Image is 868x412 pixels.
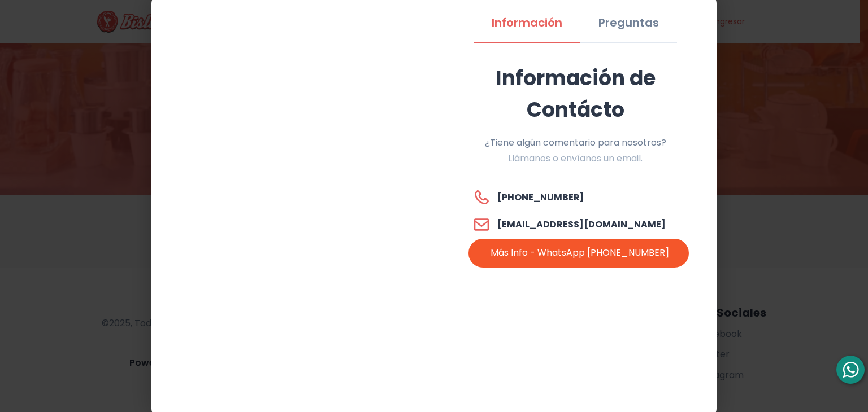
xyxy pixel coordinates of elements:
div: Llámanos o envíanos un email. [470,151,680,167]
div: ¿Tiene algún comentario para nosotros? [470,135,680,151]
h2: Información de Contácto [470,63,680,126]
li: Preguntas [580,12,677,43]
div: Más Info - WhatsApp [PHONE_NUMBER] [488,245,669,261]
h6: [EMAIL_ADDRESS][DOMAIN_NAME] [497,218,666,232]
h6: [PHONE_NUMBER] [497,191,584,205]
a: Más Info - WhatsApp [PHONE_NUMBER] [470,240,687,266]
li: Información [474,12,580,43]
